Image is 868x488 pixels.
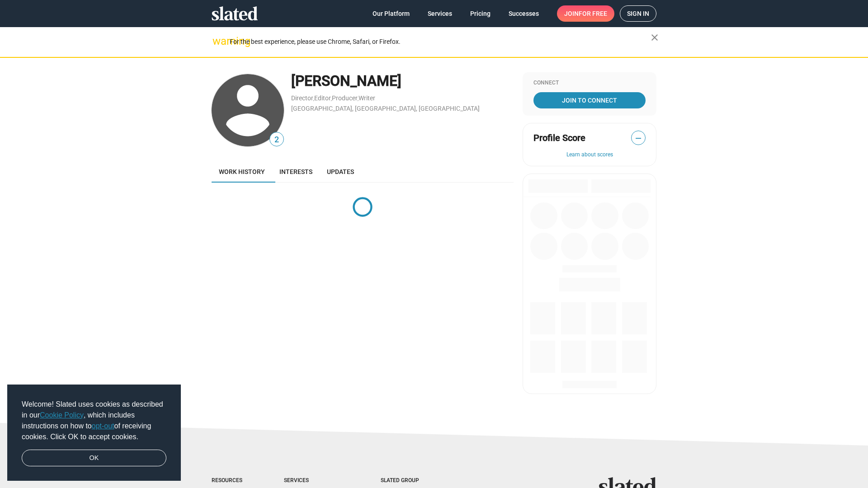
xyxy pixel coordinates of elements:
a: Pricing [463,5,498,22]
div: Connect [533,80,646,87]
span: , [331,96,332,101]
span: for free [579,5,607,22]
a: Our Platform [365,5,417,22]
a: Joinfor free [557,5,614,22]
div: Services [284,477,344,484]
span: Services [428,5,452,22]
a: Services [420,5,459,22]
span: Successes [509,5,539,22]
div: [PERSON_NAME] [291,71,514,91]
a: Work history [212,161,272,183]
span: Welcome! Slated uses cookies as described in our , which includes instructions on how to of recei... [22,399,166,442]
a: Cookie Policy [40,411,84,419]
a: [GEOGRAPHIC_DATA], [GEOGRAPHIC_DATA], [GEOGRAPHIC_DATA] [291,105,480,112]
span: Pricing [470,5,491,22]
span: , [358,96,359,101]
span: , [313,96,314,101]
div: For the best experience, please use Chrome, Safari, or Firefox. [230,36,651,48]
span: Profile Score [533,132,585,144]
a: dismiss cookie message [22,450,166,467]
a: Sign in [620,5,656,22]
a: Editor [314,94,331,102]
span: 2 [270,134,283,146]
mat-icon: warning [212,36,223,47]
a: Interests [272,161,320,183]
a: Join To Connect [533,92,646,108]
span: Work history [219,168,265,175]
a: Updates [320,161,361,183]
div: Slated Group [381,477,442,484]
div: Resources [212,477,248,484]
span: — [632,132,645,144]
a: Director [291,94,313,102]
span: Interests [279,168,312,175]
a: Writer [359,94,375,102]
span: Sign in [627,6,649,21]
a: opt-out [92,422,114,430]
span: Join To Connect [535,92,644,108]
a: Successes [501,5,546,22]
mat-icon: close [649,32,660,43]
a: Producer [332,94,358,102]
span: Join [564,5,607,22]
button: Learn about scores [533,151,646,159]
div: cookieconsent [7,385,181,481]
span: Updates [327,168,354,175]
span: Our Platform [373,5,410,22]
